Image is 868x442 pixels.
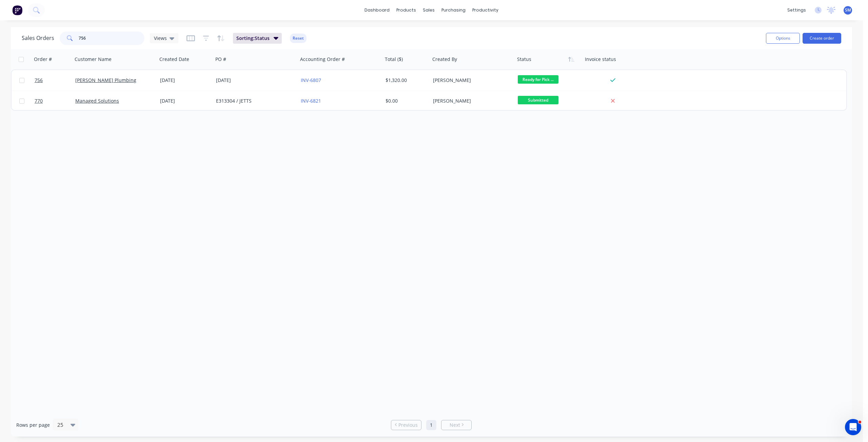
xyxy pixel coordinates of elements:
[160,98,211,104] div: [DATE]
[154,35,167,42] span: Views
[386,77,426,84] div: $1,320.00
[426,420,436,430] a: Page 1 is your current page
[803,33,841,44] button: Create order
[34,56,52,63] div: Order #
[16,422,50,428] span: Rows per page
[393,5,419,15] div: products
[388,420,474,430] ul: Pagination
[35,77,43,84] span: 756
[450,422,460,428] span: Next
[216,77,291,84] div: [DATE]
[845,7,851,13] span: SM
[433,77,508,84] div: [PERSON_NAME]
[79,31,145,45] input: Search...
[432,56,457,63] div: Created By
[845,419,861,435] iframe: Intercom live chat
[438,5,469,15] div: purchasing
[35,98,43,104] span: 770
[585,56,616,63] div: Invoice status
[75,98,119,104] a: Managed Solutions
[385,56,403,63] div: Total ($)
[517,56,531,63] div: Status
[35,70,75,90] a: 756
[12,5,22,15] img: Factory
[22,35,54,41] h1: Sales Orders
[301,77,321,83] a: INV-6807
[35,91,75,111] a: 770
[469,5,502,15] div: productivity
[433,98,508,104] div: [PERSON_NAME]
[160,77,211,84] div: [DATE]
[766,33,800,44] button: Options
[386,98,426,104] div: $0.00
[216,98,291,104] div: E313304 / JETTS
[233,33,282,44] button: Sorting:Status
[518,96,558,104] span: Submitted
[419,5,438,15] div: sales
[75,77,136,83] a: [PERSON_NAME] Plumbing
[301,98,321,104] a: INV-6821
[159,56,189,63] div: Created Date
[300,56,345,63] div: Accounting Order #
[75,56,112,63] div: Customer Name
[518,75,558,84] span: Ready for Pick ...
[441,422,471,428] a: Next page
[391,422,421,428] a: Previous page
[398,422,418,428] span: Previous
[290,34,307,43] button: Reset
[361,5,393,15] a: dashboard
[784,5,809,15] div: settings
[215,56,226,63] div: PO #
[236,35,270,42] span: Sorting: Status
